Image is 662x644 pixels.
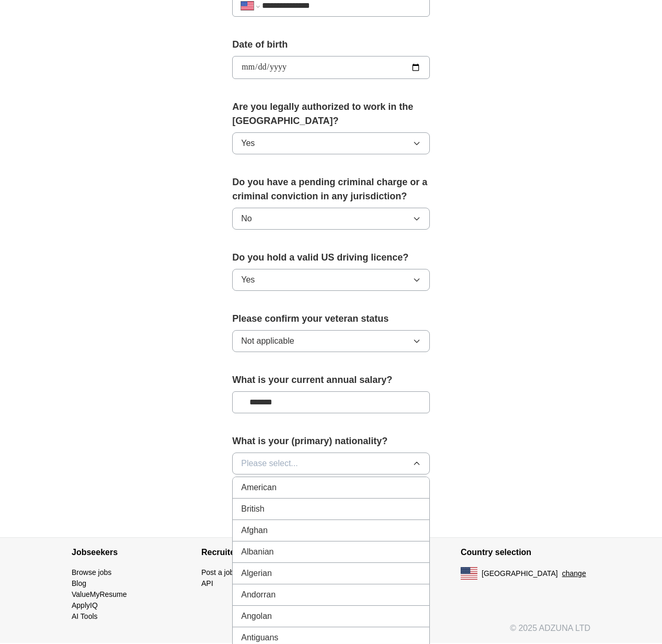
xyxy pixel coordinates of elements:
button: Not applicable [232,330,430,352]
label: What is your current annual salary? [232,373,430,387]
span: Angolan [241,610,272,623]
a: Post a job [201,568,234,577]
button: Yes [232,269,430,291]
h4: Country selection [461,538,590,567]
span: Albanian [241,546,273,558]
a: API [201,579,213,587]
label: Do you hold a valid US driving licence? [232,251,430,265]
label: What is your (primary) nationality? [232,434,430,448]
a: AI Tools [72,612,98,620]
label: Please confirm your veteran status [232,312,430,326]
a: Blog [72,579,86,587]
span: Yes [241,137,255,150]
span: Afghan [241,524,268,537]
button: change [562,568,586,579]
span: [GEOGRAPHIC_DATA] [482,568,558,579]
span: American [241,481,277,494]
span: Not applicable [241,335,294,347]
a: Browse jobs [72,568,111,577]
button: Please select... [232,453,430,474]
a: ValueMyResume [72,590,127,598]
span: Algerian [241,567,272,580]
a: ApplyIQ [72,601,98,609]
button: Yes [232,132,430,154]
span: Please select... [241,457,298,470]
div: © 2025 ADZUNA LTD [63,622,599,643]
span: British [241,503,264,515]
button: No [232,208,430,230]
span: Yes [241,274,255,286]
label: Are you legally authorized to work in the [GEOGRAPHIC_DATA]? [232,100,430,128]
img: US flag [461,567,477,580]
span: Antiguans [241,631,278,644]
span: Andorran [241,589,276,601]
label: Date of birth [232,38,430,52]
label: Do you have a pending criminal charge or a criminal conviction in any jurisdiction? [232,175,430,204]
span: No [241,212,252,225]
